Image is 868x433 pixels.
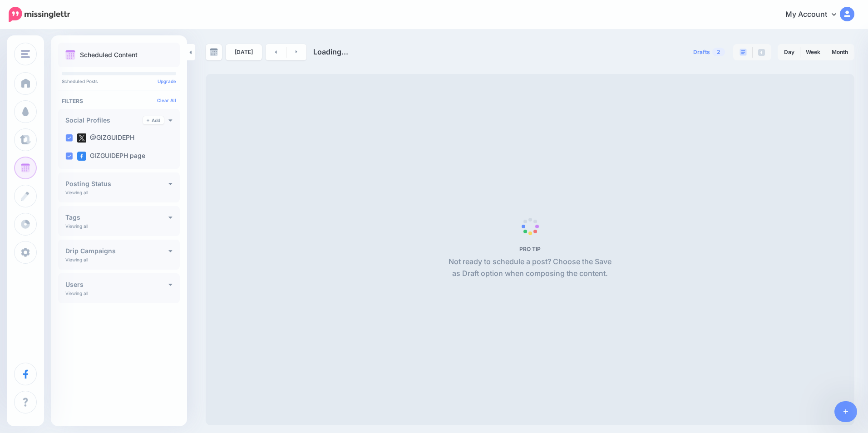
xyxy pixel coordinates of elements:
p: Viewing all [65,190,88,195]
h4: Users [65,281,168,288]
img: facebook-square.png [77,152,86,161]
p: Scheduled Posts [62,79,176,84]
p: Scheduled Content [80,52,138,58]
a: [DATE] [226,44,262,60]
a: Add [143,116,164,124]
img: Missinglettr [9,7,70,22]
img: paragraph-boxed.png [740,49,747,56]
span: Loading... [313,47,348,56]
h5: PRO TIP [445,246,615,252]
h4: Filters [62,98,176,104]
a: Drafts2 [688,44,730,60]
span: Drafts [693,49,710,55]
img: calendar-grey-darker.png [210,48,218,56]
p: Not ready to schedule a post? Choose the Save as Draft option when composing the content. [445,256,615,280]
p: Viewing all [65,257,88,262]
a: Week [800,45,826,59]
label: @GIZGUIDEPH [77,133,134,143]
a: Clear All [157,98,176,103]
img: facebook-grey-square.png [758,49,765,56]
a: Month [826,45,853,59]
h4: Social Profiles [65,117,143,123]
p: Viewing all [65,290,88,296]
h4: Tags [65,214,168,221]
a: Upgrade [158,79,176,84]
p: Viewing all [65,223,88,229]
h4: Posting Status [65,181,168,187]
a: My Account [776,4,854,26]
img: twitter-square.png [77,133,86,143]
span: 2 [712,48,725,56]
label: GIZGUIDEPH page [77,152,145,161]
img: calendar.png [65,50,75,60]
img: menu.png [21,50,30,58]
h4: Drip Campaigns [65,248,168,254]
a: Day [779,45,800,59]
